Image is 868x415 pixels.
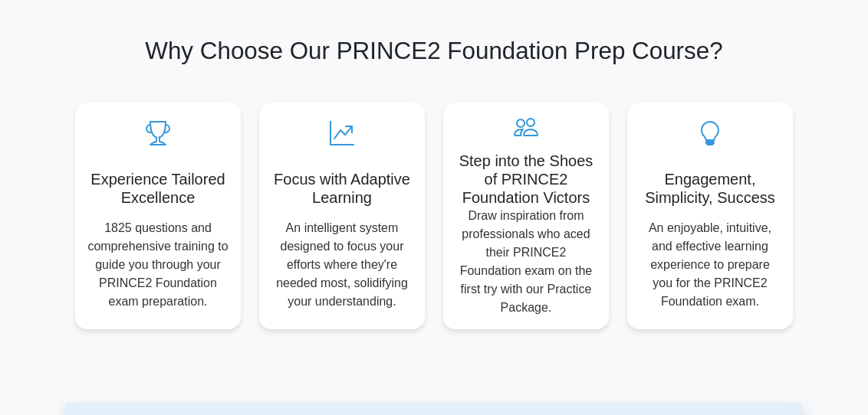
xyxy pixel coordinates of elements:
[87,219,229,311] p: 1825 questions and comprehensive training to guide you through your PRINCE2 Foundation exam prepa...
[455,152,597,207] h5: Step into the Shoes of PRINCE2 Foundation Victors
[271,219,413,311] p: An intelligent system designed to focus your efforts where they're needed most, solidifying your ...
[455,207,597,317] p: Draw inspiration from professionals who aced their PRINCE2 Foundation exam on the first try with ...
[87,170,229,207] h5: Experience Tailored Excellence
[639,219,781,311] p: An enjoyable, intuitive, and effective learning experience to prepare you for the PRINCE2 Foundat...
[75,37,793,66] h2: Why Choose Our PRINCE2 Foundation Prep Course?
[639,170,781,207] h5: Engagement, Simplicity, Success
[271,170,413,207] h5: Focus with Adaptive Learning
